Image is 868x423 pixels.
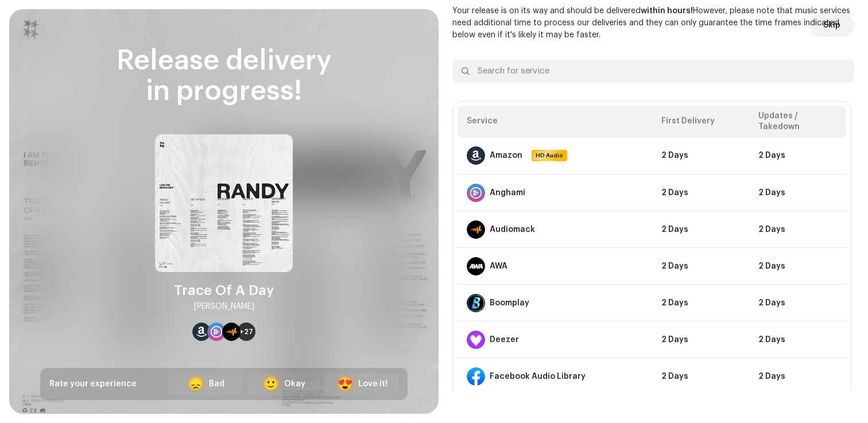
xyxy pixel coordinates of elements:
[749,174,846,211] td: 2 Days
[823,14,840,37] span: Skip
[358,378,387,390] div: Love it!
[652,174,749,211] td: 2 Days
[749,358,846,395] td: 2 Days
[239,327,253,336] span: +27
[40,46,408,107] div: Release delivery in progress!
[749,138,846,174] td: 2 Days
[749,211,846,248] td: 2 Days
[155,134,293,272] img: 638ad333-5f0f-4a3d-a565-baa31ccbd913
[174,281,274,300] div: Trace Of A Day
[262,377,280,391] div: 🙂
[490,372,586,381] div: Facebook Audio Library
[490,262,507,271] div: AWA
[452,5,854,41] p: Your release is on its way and should be delivered However, please note that music services need ...
[209,378,224,390] div: Bad
[749,321,846,358] td: 2 Days
[652,211,749,248] td: 2 Days
[749,285,846,321] td: 2 Days
[652,138,749,174] td: 2 Days
[452,60,854,83] input: Search for service
[187,377,204,391] div: 😞
[749,248,846,285] td: 2 Days
[194,300,254,313] div: [PERSON_NAME]
[284,378,305,390] div: Okay
[490,335,519,344] div: Deezer
[490,151,522,160] div: Amazon
[49,380,137,388] span: Rate your experience
[652,248,749,285] td: 2 Days
[652,285,749,321] td: 2 Days
[809,14,854,37] button: Skip
[641,7,693,15] b: within hours!
[458,106,652,138] th: Service
[652,358,749,395] td: 2 Days
[652,321,749,358] td: 2 Days
[336,377,354,391] div: 😍
[749,106,846,138] th: Updates / Takedown
[490,298,529,308] div: Boomplay
[533,151,566,160] span: HD Audio
[490,225,535,234] div: Audiomack
[652,106,749,138] th: First Delivery
[490,188,525,197] div: Anghami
